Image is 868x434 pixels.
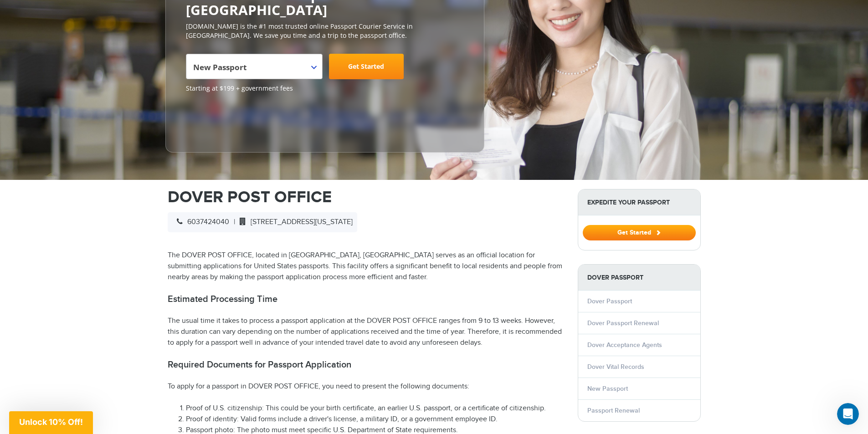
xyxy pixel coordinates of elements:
button: Get Started [583,225,696,240]
h2: Required Documents for Passport Application [168,359,564,370]
iframe: Customer reviews powered by Trustpilot [186,97,254,143]
p: To apply for a passport in DOVER POST OFFICE, you need to present the following documents: [168,381,564,392]
a: Get Started [583,229,696,236]
span: New Passport [186,54,323,79]
li: Proof of identity: Valid forms include a driver's license, a military ID, or a government employe... [186,414,564,425]
span: 6037424040 [172,218,229,226]
span: New Passport [193,57,313,83]
p: The DOVER POST OFFICE, located in [GEOGRAPHIC_DATA], [GEOGRAPHIC_DATA] serves as an official loca... [168,250,564,283]
p: The usual time it takes to process a passport application at the DOVER POST OFFICE ranges from 9 ... [168,316,564,348]
span: Unlock 10% Off! [19,417,83,427]
span: [STREET_ADDRESS][US_STATE] [235,218,353,226]
a: Dover Acceptance Agents [587,341,662,349]
h1: DOVER POST OFFICE [168,189,564,205]
span: Starting at $199 + government fees [186,84,464,93]
a: Dover Vital Records [587,363,644,371]
div: | [168,212,357,232]
a: Passport Renewal [587,407,640,414]
a: Dover Passport [587,297,632,305]
h2: Estimated Processing Time [168,294,564,305]
li: Proof of U.S. citizenship: This could be your birth certificate, an earlier U.S. passport, or a c... [186,403,564,414]
strong: Dover Passport [578,265,700,291]
a: Get Started [329,54,404,79]
strong: Expedite Your Passport [578,189,700,215]
p: [DOMAIN_NAME] is the #1 most trusted online Passport Courier Service in [GEOGRAPHIC_DATA]. We sav... [186,22,464,40]
a: Dover Passport Renewal [587,319,659,327]
a: New Passport [587,385,628,393]
div: Unlock 10% Off! [9,411,93,434]
iframe: Intercom live chat [837,403,859,425]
